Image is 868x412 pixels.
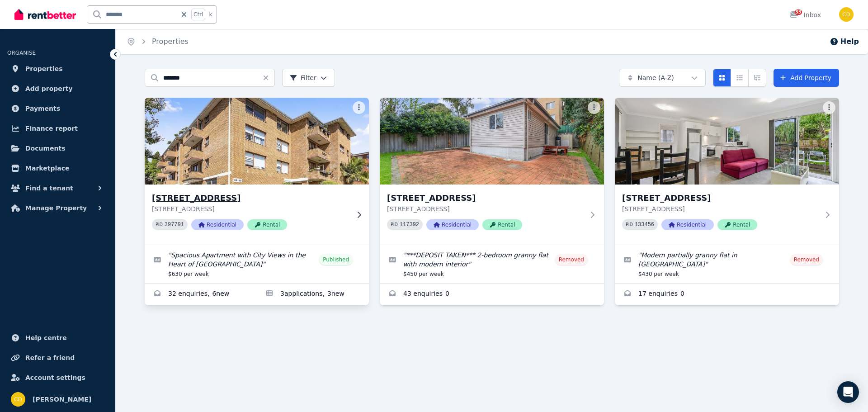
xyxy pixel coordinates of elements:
[145,284,257,305] a: Enquiries for 1/10 Banksia Rd, Caringbah
[191,219,244,230] span: Residential
[839,7,854,22] img: Chris Dimitropoulos
[152,204,349,213] p: [STREET_ADDRESS]
[25,83,73,94] span: Add property
[661,219,714,230] span: Residential
[139,95,375,187] img: 1/10 Banksia Rd, Caringbah
[25,143,66,154] span: Documents
[11,392,25,407] img: Chris Dimitropoulos
[257,284,369,305] a: Applications for 1/10 Banksia Rd, Caringbah
[209,11,212,18] span: k
[7,349,108,367] a: Refer a friend
[588,101,600,114] button: More options
[25,183,73,194] span: Find a tenant
[25,352,75,363] span: Refer a friend
[25,203,87,213] span: Manage Property
[7,60,108,78] a: Properties
[156,222,163,227] small: PID
[25,63,63,74] span: Properties
[14,8,76,21] img: RentBetter
[25,123,78,134] span: Finance report
[637,73,674,82] span: Name (A-Z)
[615,284,839,305] a: Enquiries for 30B Wolli Creek Road, Banksia
[619,69,706,87] button: Name (A-Z)
[713,69,766,87] div: View options
[353,101,365,114] button: More options
[622,192,819,204] h3: [STREET_ADDRESS]
[830,36,859,47] button: Help
[7,179,108,197] button: Find a tenant
[380,284,604,305] a: Enquiries for 30B Wolli Creek Road, Banksia
[789,10,821,19] div: Inbox
[25,163,69,174] span: Marketplace
[615,245,839,283] a: Edit listing: Modern partially granny flat in Banksia
[165,222,184,228] code: 397791
[387,192,584,204] h3: [STREET_ADDRESS]
[7,139,108,157] a: Documents
[262,69,275,87] button: Clear search
[626,222,633,227] small: PID
[717,219,757,230] span: Rental
[145,98,369,245] a: 1/10 Banksia Rd, Caringbah[STREET_ADDRESS][STREET_ADDRESS]PID 397791ResidentialRental
[152,192,349,204] h3: [STREET_ADDRESS]
[391,222,398,227] small: PID
[748,69,766,87] button: Expanded list view
[191,9,205,20] span: Ctrl
[635,222,654,228] code: 133456
[615,98,839,245] a: 30B Wolli Creek Road, Banksia[STREET_ADDRESS][STREET_ADDRESS]PID 133456ResidentialRental
[33,394,91,405] span: [PERSON_NAME]
[837,381,859,403] div: Open Intercom Messenger
[7,99,108,118] a: Payments
[145,245,369,283] a: Edit listing: Spacious Apartment with City Views in the Heart of Caringbah
[400,222,419,228] code: 117392
[380,98,604,245] a: 30B Wolli Creek Road, Banksia[STREET_ADDRESS][STREET_ADDRESS]PID 117392ResidentialRental
[116,29,199,54] nav: Breadcrumb
[7,80,108,98] a: Add property
[615,98,839,185] img: 30B Wolli Creek Road, Banksia
[774,69,839,87] a: Add Property
[823,101,835,114] button: More options
[380,98,604,185] img: 30B Wolli Creek Road, Banksia
[290,73,316,82] span: Filter
[7,119,108,137] a: Finance report
[795,9,802,15] span: 33
[25,372,85,383] span: Account settings
[25,103,60,114] span: Payments
[7,50,36,56] span: ORGANISE
[282,69,335,87] button: Filter
[152,37,189,46] a: Properties
[482,219,522,230] span: Rental
[713,69,731,87] button: Card view
[7,199,108,217] button: Manage Property
[25,332,67,343] span: Help centre
[387,204,584,213] p: [STREET_ADDRESS]
[622,204,819,213] p: [STREET_ADDRESS]
[731,69,749,87] button: Compact list view
[7,369,108,387] a: Account settings
[247,219,287,230] span: Rental
[426,219,479,230] span: Residential
[7,329,108,347] a: Help centre
[7,159,108,177] a: Marketplace
[380,245,604,283] a: Edit listing: ***DEPOSIT TAKEN*** 2-bedroom granny flat with modern interior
